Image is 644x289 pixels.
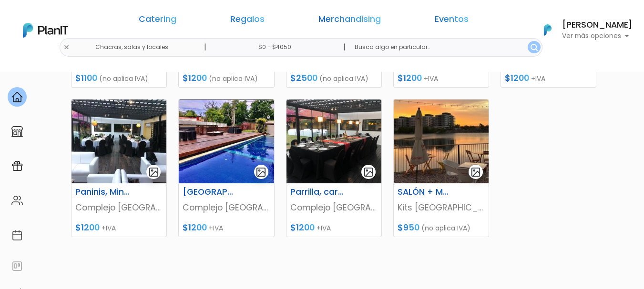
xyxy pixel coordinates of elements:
span: $1200 [505,72,529,84]
img: PlanIt Logo [537,20,558,40]
p: Complejo [GEOGRAPHIC_DATA][PERSON_NAME] [75,201,163,214]
a: Catering [139,15,176,27]
span: (no aplica IVA) [421,223,470,233]
span: $1200 [290,222,315,233]
img: gallery-light [470,167,481,178]
img: feedback-78b5a0c8f98aac82b08bfc38622c3050aee476f2c9584af64705fc4e61158814.svg [11,260,23,272]
span: (no aplica IVA) [99,74,148,83]
a: Merchandising [318,15,381,27]
span: +IVA [209,223,223,233]
h6: [GEOGRAPHIC_DATA] [177,187,243,197]
span: +IVA [531,74,545,83]
span: +IVA [102,223,116,233]
a: Regalos [230,15,265,27]
span: (no aplica IVA) [209,74,258,83]
img: search_button-432b6d5273f82d61273b3651a40e1bd1b912527efae98b1b7a1b2c0702e16a8d.svg [531,44,538,51]
p: Kits [GEOGRAPHIC_DATA] [398,201,485,214]
img: thumb_WhatsApp_Image_2024-02-05_at_16.37.08__1_.jpg [72,100,166,183]
span: $1100 [75,72,97,84]
img: gallery-light [256,167,266,178]
a: Eventos [435,15,469,27]
img: marketplace-4ceaa7011d94191e9ded77b95e3339b90024bf715f7c57f8cf31f2d8c509eaba.svg [11,126,23,137]
img: home-e721727adea9d79c4d83392d1f703f7f8bce08238fde08b1acbfd93340b81755.svg [11,91,23,103]
h6: SALÓN + MERIENDA [392,187,458,197]
a: gallery-light Parrilla, carnes y ensaladas Complejo [GEOGRAPHIC_DATA][PERSON_NAME] $1200 +IVA [286,99,382,237]
span: $1200 [183,222,207,233]
span: (no aplica IVA) [319,74,368,83]
div: ¿Necesitás ayuda? [49,9,137,28]
p: Complejo [GEOGRAPHIC_DATA][PERSON_NAME] [290,201,378,214]
p: | [204,41,206,53]
img: gallery-light [363,167,374,178]
button: PlanIt Logo [PERSON_NAME] Ver más opciones [532,18,633,42]
img: PlanIt Logo [23,23,68,38]
img: thumb_WhatsApp_Image_2024-02-05_at_16.40.11__1_.jpeg [286,100,381,183]
span: $2500 [290,72,317,84]
input: Buscá algo en particular.. [347,38,542,57]
p: Ver más opciones [562,33,633,40]
a: gallery-light SALÓN + MERIENDA Kits [GEOGRAPHIC_DATA] $950 (no aplica IVA) [393,99,489,237]
span: $950 [398,222,419,233]
span: $1200 [398,72,422,84]
h6: Parrilla, carnes y ensaladas [285,187,350,197]
img: close-6986928ebcb1d6c9903e3b54e860dbc4d054630f23adef3a32610726dff6a82b.svg [63,44,70,50]
h6: Paninis, Mini Milanesitas, Papas champi [70,187,135,197]
img: campaigns-02234683943229c281be62815700db0a1741e53638e28bf9629b52c665b00959.svg [11,160,23,172]
img: calendar-87d922413cdce8b2cf7b7f5f62616a5cf9e4887200fb71536465627b3292af00.svg [11,229,23,241]
a: gallery-light Paninis, Mini Milanesitas, Papas champi Complejo [GEOGRAPHIC_DATA][PERSON_NAME] $12... [71,99,167,237]
a: gallery-light [GEOGRAPHIC_DATA] Complejo [GEOGRAPHIC_DATA][PERSON_NAME] $1200 +IVA [178,99,274,237]
img: gallery-light [148,167,159,178]
span: $1200 [183,72,207,84]
img: thumb_WhatsApp_Image_2025-05-05_at_16.24.02.jpeg [394,100,489,183]
img: thumb_WhatsApp_Image_2024-02-05_at_16.37.03.jpg [179,100,274,183]
h6: [PERSON_NAME] [562,21,633,30]
span: $1200 [75,222,100,233]
img: people-662611757002400ad9ed0e3c099ab2801c6687ba6c219adb57efc949bc21e19d.svg [11,195,23,206]
span: +IVA [424,74,438,83]
span: +IVA [317,223,331,233]
p: | [343,41,346,53]
p: Complejo [GEOGRAPHIC_DATA][PERSON_NAME] [183,201,270,214]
